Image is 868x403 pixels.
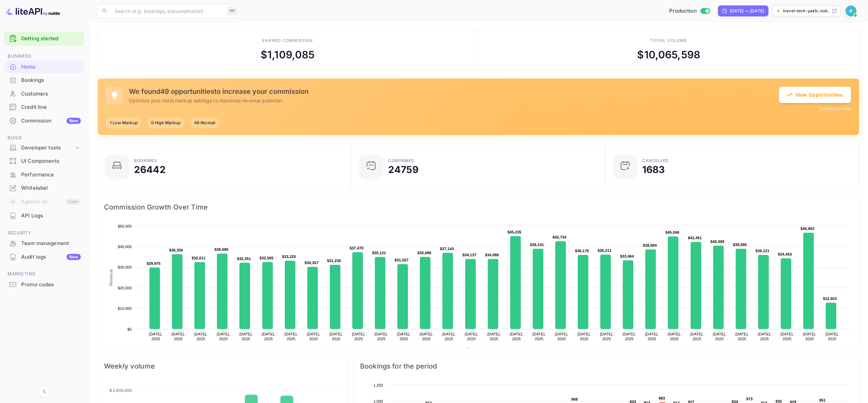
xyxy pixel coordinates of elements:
[642,159,669,163] div: CANCELLED
[713,332,726,341] text: [DATE], 2025
[417,251,431,255] text: $35,086
[4,60,84,73] a: Home
[38,385,50,398] button: Collapse navigation
[307,332,320,341] text: [DATE], 2025
[21,281,81,289] div: Promo codes
[262,332,275,341] text: [DATE], 2025
[637,47,700,62] div: $ 10,065,598
[21,171,81,179] div: Performance
[260,256,274,260] text: $32,565
[4,237,84,250] div: Team management
[645,332,659,341] text: [DATE], 2025
[4,209,84,222] a: API Logs
[577,332,591,341] text: [DATE], 2025
[350,246,364,250] text: $37,470
[352,332,365,341] text: [DATE], 2025
[4,87,84,100] a: Customers
[118,224,132,228] text: $50,000
[237,257,251,261] text: $32,351
[4,168,84,181] a: Performance
[395,258,409,262] text: $31,557
[329,332,343,341] text: [DATE], 2025
[4,209,84,222] div: API Logs
[507,230,521,234] text: $45,235
[118,245,132,249] text: $40,000
[779,87,851,103] button: View Opportunities
[111,4,224,18] input: Search (e.g. bookings, documentation)
[4,237,84,249] a: Team management
[485,253,499,257] text: $34,086
[4,32,84,46] div: Getting started
[4,155,84,167] a: UI Components
[819,398,826,402] text: 951
[305,261,319,265] text: $30,357
[735,332,749,341] text: [DATE], 2025
[21,240,81,247] div: Team management
[4,142,84,154] div: Developer tools
[710,240,724,244] text: $40,489
[823,297,837,301] text: $12,923
[147,120,185,126] span: 0 High Markup
[261,47,315,62] div: $ 1,109,085
[374,332,388,341] text: [DATE], 2025
[397,332,410,341] text: [DATE], 2025
[284,332,298,341] text: [DATE], 2025
[571,397,578,401] text: 968
[553,235,567,239] text: $42,734
[803,332,816,341] text: [DATE], 2025
[282,255,296,259] text: $33,225
[4,229,84,237] span: Security
[21,63,81,71] div: Home
[4,182,84,195] div: Whitelabel
[643,243,657,247] text: $38,684
[118,306,132,311] text: $10,000
[4,101,84,114] div: Credit line
[530,243,544,247] text: $39,141
[4,250,84,264] div: Audit logsNew
[462,253,476,257] text: $34,137
[129,97,779,104] p: Optimize your hotel markup settings to maximize revenue potential
[388,165,418,174] div: 24759
[388,159,414,163] div: Confirmed
[688,236,702,240] text: $42,451
[4,278,84,291] a: Promo codes
[5,5,60,16] img: LiteAPI logo
[21,184,81,192] div: Whitelabel
[4,250,84,263] a: Audit logsNew
[104,202,853,213] span: Commission Growth Over Time
[134,165,166,174] div: 26442
[820,106,851,112] button: Dismiss for now
[642,165,665,174] div: 1683
[106,120,142,126] span: 1 Low Markup
[473,347,490,352] text: Revenue
[598,248,612,253] text: $36,211
[659,396,665,400] text: 983
[373,383,383,387] text: 1,250
[4,278,84,291] div: Promo codes
[227,6,237,15] div: ⌘K
[118,286,132,290] text: $20,000
[372,251,386,255] text: $35,121
[67,118,81,124] div: New
[217,332,230,341] text: [DATE], 2025
[4,155,84,168] div: UI Components
[109,269,114,286] text: Revenue
[730,8,764,14] div: [DATE] — [DATE]
[4,53,84,60] span: Business
[21,117,81,125] div: Commission
[487,332,501,341] text: [DATE], 2025
[778,252,792,256] text: $34,453
[666,7,712,15] div: Switch to Sandbox mode
[440,247,454,251] text: $37,143
[668,332,681,341] text: [DATE], 2025
[620,254,634,258] text: $33,464
[134,159,157,163] div: Bookings
[4,74,84,86] a: Bookings
[104,361,340,372] span: Weekly volume
[510,332,523,341] text: [DATE], 2025
[109,388,132,393] tspan: $ 2,800,000
[4,168,84,182] div: Performance
[825,332,839,341] text: [DATE], 2025
[215,247,229,251] text: $36,686
[169,248,183,252] text: $36,356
